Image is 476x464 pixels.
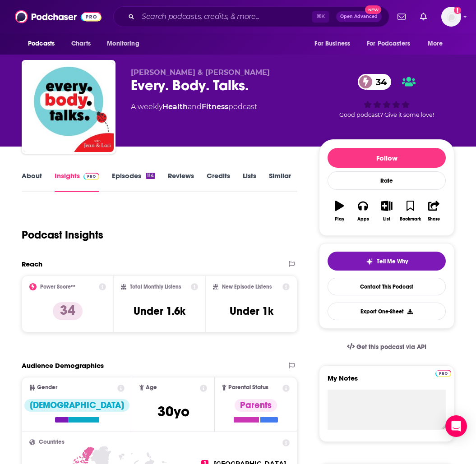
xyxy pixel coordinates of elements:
span: More [428,37,443,50]
div: Play [335,216,344,222]
span: and [188,102,202,111]
button: Follow [328,148,446,168]
button: Open AdvancedNew [336,11,382,22]
img: User Profile [441,7,461,27]
button: Export One-Sheet [328,303,446,320]
h2: New Episode Listens [222,284,272,290]
div: Open Intercom Messenger [445,415,467,437]
a: InsightsPodchaser Pro [55,171,99,192]
span: Open Advanced [340,14,378,19]
button: List [375,195,398,227]
a: Show notifications dropdown [416,9,430,24]
a: Reviews [168,171,194,192]
span: Tell Me Why [377,258,408,265]
button: open menu [101,35,151,52]
button: tell me why sparkleTell Me Why [328,252,446,271]
a: Credits [207,171,230,192]
span: [PERSON_NAME] & [PERSON_NAME] [131,68,270,77]
img: tell me why sparkle [366,258,373,265]
button: Share [422,195,446,227]
p: 34 [53,302,83,320]
div: Parents [235,399,277,412]
a: Pro website [435,368,451,377]
div: 34Good podcast? Give it some love! [319,68,454,124]
h3: Under 1k [230,304,273,318]
a: Episodes114 [112,171,155,192]
button: Bookmark [398,195,422,227]
span: Age [146,385,157,390]
span: Get this podcast via API [356,343,426,351]
a: Show notifications dropdown [394,9,409,24]
span: For Podcasters [367,37,410,50]
button: open menu [22,35,66,52]
img: Podchaser Pro [435,370,451,377]
div: 114 [146,173,155,179]
span: Charts [71,37,91,50]
div: Rate [328,171,446,190]
h2: Audience Demographics [22,361,104,370]
label: My Notes [328,374,446,390]
span: For Business [314,37,350,50]
span: 34 [367,74,391,90]
div: Share [428,216,440,222]
a: Lists [243,171,256,192]
span: Podcasts [28,37,55,50]
button: open menu [361,35,423,52]
span: Countries [39,439,65,445]
span: Monitoring [107,37,139,50]
span: Gender [37,385,57,390]
span: Parental Status [228,385,268,390]
span: Good podcast? Give it some love! [339,111,434,118]
h2: Reach [22,260,42,268]
span: ⌘ K [312,11,329,23]
span: Logged in as sarahhallprinc [441,7,461,27]
h1: Podcast Insights [22,228,103,242]
button: Apps [351,195,374,227]
h2: Power Score™ [40,284,75,290]
button: Show profile menu [441,7,461,27]
a: 34 [358,74,391,90]
img: Podchaser Pro [83,173,99,180]
div: Search podcasts, credits, & more... [113,6,389,27]
a: Charts [65,35,96,52]
a: Get this podcast via API [340,336,434,358]
span: New [365,5,381,14]
div: List [383,216,390,222]
div: Bookmark [400,216,421,222]
div: [DEMOGRAPHIC_DATA] [24,399,129,412]
a: Similar [269,171,291,192]
a: Health [162,102,188,111]
span: 30 yo [157,403,189,420]
img: Podchaser - Follow, Share and Rate Podcasts [15,8,102,25]
button: open menu [308,35,361,52]
button: open menu [421,35,454,52]
img: Every. Body. Talks. [23,62,114,152]
input: Search podcasts, credits, & more... [138,9,312,24]
div: A weekly podcast [131,101,257,112]
a: About [22,171,42,192]
div: Apps [357,216,369,222]
button: Play [328,195,351,227]
a: Contact This Podcast [328,278,446,295]
h3: Under 1.6k [134,304,185,318]
a: Fitness [202,102,228,111]
h2: Total Monthly Listens [130,284,181,290]
svg: Add a profile image [454,7,461,14]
